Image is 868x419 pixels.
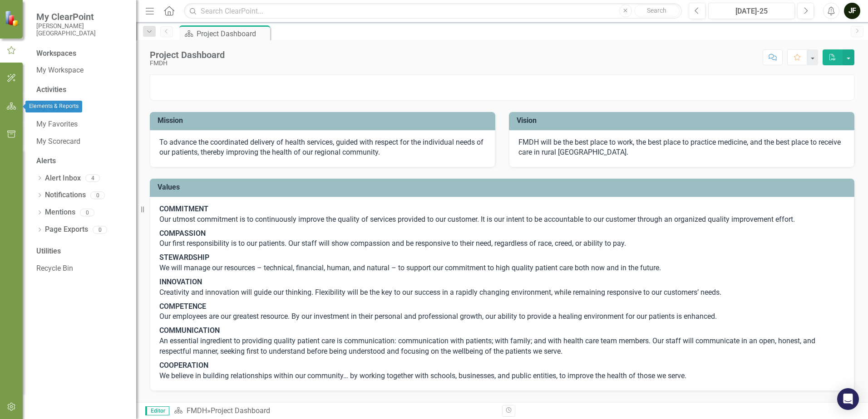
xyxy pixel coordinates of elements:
[90,191,105,199] div: 0
[36,156,127,166] div: Alerts
[36,65,127,76] a: My Workspace
[45,224,88,235] a: Page Exports
[159,278,202,286] strong: INNOVATION
[45,173,81,184] a: Alert Inbox
[36,136,127,147] a: My Scorecard
[145,406,169,415] span: Editor
[159,361,208,370] strong: COOPERATION
[844,3,860,19] button: JF
[80,209,94,216] div: 0
[85,175,100,182] div: 4
[159,359,845,381] p: We believe in building relationships within our community… by working together with schools, busi...
[197,28,268,39] div: Project Dashboard
[634,5,680,17] button: Search
[184,3,682,19] input: Search ClearPoint...
[93,226,107,234] div: 0
[174,406,495,416] div: »
[159,204,845,227] p: Our utmost commitment is to continuously improve the quality of services provided to our customer...
[159,326,220,335] strong: COMMUNICATION
[711,6,792,17] div: [DATE]-25
[150,50,225,60] div: Project Dashboard
[45,190,86,200] a: Notifications
[837,388,859,410] div: Open Intercom Messenger
[159,275,845,300] p: Creativity and innovation will guide our thinking. Flexibility will be the key to our success in ...
[518,137,845,158] p: FMDH will be the best place to work, the best place to practice medicine, and the best place to r...
[159,324,845,359] p: An essential ingredient to providing quality patient care is communication: communication with pa...
[150,60,225,67] div: FMDH
[158,117,491,125] h3: Mission
[159,137,486,158] p: To advance the coordinated delivery of health services, guided with respect for the individual ne...
[36,11,127,22] span: My ClearPoint
[159,227,845,251] p: Our first responsibility is to our patients. Our staff will show compassion and be responsive to ...
[5,10,20,26] img: ClearPoint Strategy
[187,406,207,415] a: FMDH
[36,119,127,130] a: My Favorites
[36,22,127,37] small: [PERSON_NAME][GEOGRAPHIC_DATA]
[159,253,209,262] strong: STEWARDSHIP
[36,246,127,257] div: Utilities
[36,263,127,274] a: Recycle Bin
[45,207,75,218] a: Mentions
[159,229,206,238] strong: COMPASSION
[159,302,206,311] strong: COMPETENCE
[708,3,795,19] button: [DATE]-25
[159,300,845,324] p: Our employees are our greatest resource. By our investment in their personal and professional gro...
[517,117,850,125] h3: Vision
[25,101,82,112] div: Elements & Reports
[159,251,845,275] p: We will manage our resources – technical, financial, human, and natural – to support our commitme...
[647,7,666,14] span: Search
[36,49,76,59] div: Workspaces
[159,205,208,213] strong: COMMITMENT
[158,183,850,191] h3: Values
[36,85,127,95] div: Activities
[211,406,270,415] div: Project Dashboard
